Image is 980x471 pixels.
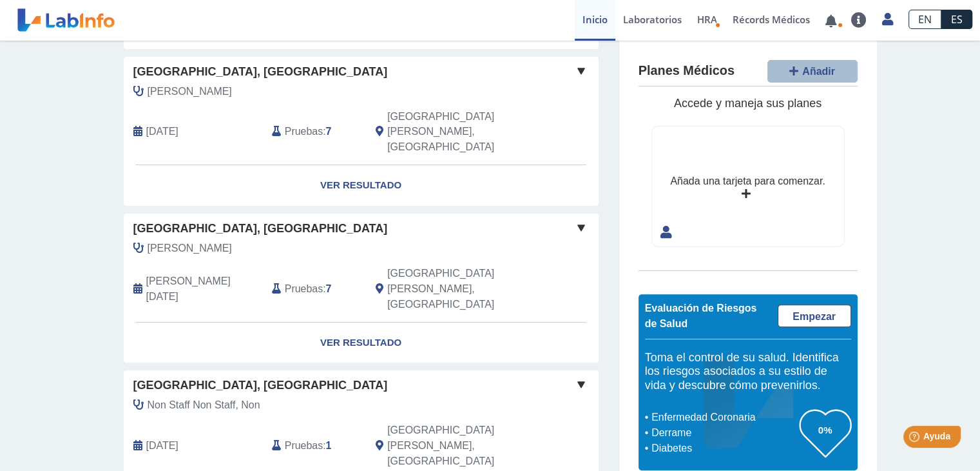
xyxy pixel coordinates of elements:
[387,266,530,312] span: San Juan, PR
[908,10,941,29] a: EN
[800,422,851,438] h3: 0%
[326,126,332,137] b: 7
[148,241,232,256] span: Sandoval Velazquez, Francisco
[285,438,323,454] span: Pruebas
[865,421,966,457] iframe: Help widget launcher
[387,109,530,155] span: San Juan, PR
[133,63,388,81] span: [GEOGRAPHIC_DATA], [GEOGRAPHIC_DATA]
[262,266,366,312] div: :
[285,281,323,297] span: Pruebas
[148,84,232,99] span: Sandoval Velazquez, Francisco
[767,60,858,83] button: Añadir
[648,425,800,441] li: Derrame
[793,311,836,322] span: Empezar
[326,440,332,451] b: 1
[262,423,366,469] div: :
[645,351,851,393] h5: Toma el control de su salud. Identifica los riesgos asociados a su estilo de vida y descubre cómo...
[146,124,178,139] span: 2025-05-02
[326,283,332,294] b: 7
[387,423,530,469] span: San Juan, PR
[778,305,851,327] a: Empezar
[148,397,260,413] span: Non Staff Non Staff, Non
[670,174,825,189] div: Añada una tarjeta para comenzar.
[146,438,178,454] span: 2024-10-03
[133,377,388,394] span: [GEOGRAPHIC_DATA], [GEOGRAPHIC_DATA]
[697,13,717,26] span: HRA
[124,165,599,206] a: Ver Resultado
[645,303,757,329] span: Evaluación de Riesgos de Salud
[941,10,972,29] a: ES
[648,410,800,425] li: Enfermedad Coronaria
[674,97,821,110] span: Accede y maneja sus planes
[146,274,262,305] span: 2025-01-27
[639,63,735,79] h4: Planes Médicos
[648,441,800,456] li: Diabetes
[262,109,366,155] div: :
[133,220,388,237] span: [GEOGRAPHIC_DATA], [GEOGRAPHIC_DATA]
[124,323,599,363] a: Ver Resultado
[802,66,835,77] span: Añadir
[285,124,323,139] span: Pruebas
